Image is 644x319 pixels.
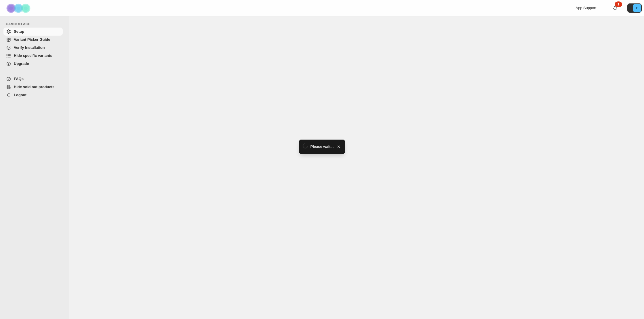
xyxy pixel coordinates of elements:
img: Camouflage [5,0,33,16]
text: P [636,6,638,10]
span: Hide sold out products [14,85,55,89]
span: Verify Installation [14,45,45,50]
a: Variant Picker Guide [3,36,63,44]
div: 1 [615,1,622,7]
span: CAMOUFLAGE [6,22,65,26]
a: Hide sold out products [3,83,63,91]
span: FAQs [14,77,24,81]
span: Setup [14,29,24,34]
a: Logout [3,91,63,99]
span: Variant Picker Guide [14,37,50,42]
button: Avatar with initials P [627,3,642,13]
span: Hide specific variants [14,53,52,58]
a: 1 [612,5,618,11]
span: Upgrade [14,61,29,66]
a: FAQs [3,75,63,83]
span: Please wait... [310,144,334,150]
span: Logout [14,93,26,97]
a: Upgrade [3,60,63,68]
a: Hide specific variants [3,52,63,60]
a: Verify Installation [3,44,63,52]
span: App Support [576,6,596,10]
span: Avatar with initials P [633,4,641,12]
a: Setup [3,28,63,36]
